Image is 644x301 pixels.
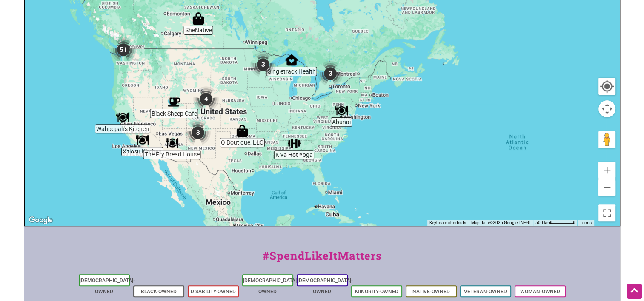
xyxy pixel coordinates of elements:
[141,289,177,295] a: Black-Owned
[193,86,219,112] div: 4
[166,136,178,149] div: The Fry Bread House
[471,220,530,225] span: Map data ©2025 Google, INEGI
[80,278,135,295] a: [DEMOGRAPHIC_DATA]-Owned
[116,111,129,124] div: Wahpepah's Kitchen
[192,12,205,25] div: SheNative
[243,278,298,295] a: [DEMOGRAPHIC_DATA]-Owned
[168,96,180,108] div: Black Sheep Cafe
[598,204,616,222] button: Toggle fullscreen view
[24,247,620,273] div: #SpendLikeItMatters
[27,215,55,226] img: Google
[236,125,249,137] div: Q Boutique, LLC
[355,289,398,295] a: Minority-Owned
[535,220,550,225] span: 500 km
[136,133,149,146] div: X'tiosu Kitchen
[580,220,592,225] a: Terms (opens in new tab)
[27,215,55,226] a: Open this area in Google Maps (opens a new window)
[520,289,560,295] a: Woman-Owned
[318,61,343,86] div: 3
[598,179,615,196] button: Zoom out
[533,220,577,226] button: Map Scale: 500 km per 54 pixels
[185,120,211,145] div: 3
[429,220,466,226] button: Keyboard shortcuts
[298,278,353,295] a: [DEMOGRAPHIC_DATA]-Owned
[598,100,615,117] button: Map camera controls
[191,289,236,295] a: Disability-Owned
[285,54,298,66] div: Singletrack Health
[250,52,276,77] div: 3
[288,137,301,150] div: Kiva Hot Yoga
[598,131,615,148] button: Drag Pegman onto the map to open Street View
[111,37,136,62] div: 51
[627,284,642,299] div: Scroll Back to Top
[598,78,615,95] button: Your Location
[598,162,615,179] button: Zoom in
[335,104,348,117] div: Abunai
[464,289,507,295] a: Veteran-Owned
[412,289,450,295] a: Native-Owned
